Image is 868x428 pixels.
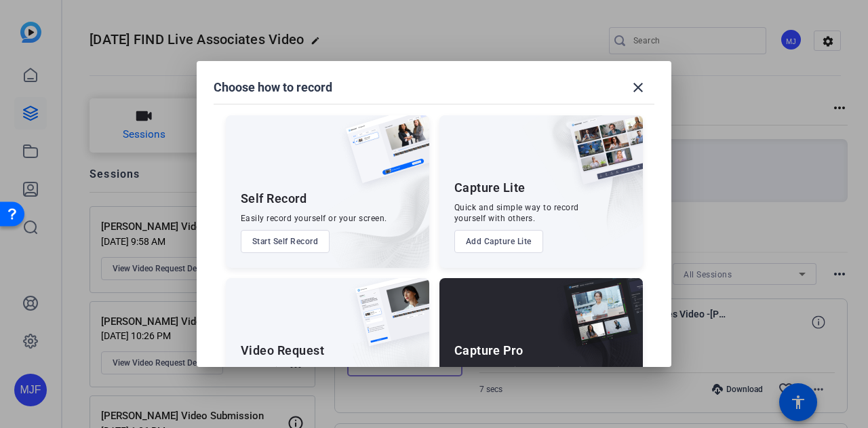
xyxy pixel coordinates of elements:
button: Start Self Record [241,230,330,253]
div: Self Record [241,191,307,207]
button: Add Capture Lite [454,230,543,253]
div: Share a link and collect recorded responses anywhere, anytime. [241,365,371,387]
img: ugc-content.png [345,278,429,360]
img: capture-lite.png [559,115,643,198]
h1: Choose how to record [214,79,332,96]
img: embarkstudio-self-record.png [311,144,429,268]
mat-icon: close [630,79,646,96]
img: embarkstudio-capture-lite.png [521,115,643,251]
div: Capture Lite [454,180,526,196]
div: Quick and simple way to record yourself with others. [454,202,579,224]
img: capture-pro.png [553,278,643,361]
div: Run the shoot like a technical director, with more advanced controls available. [454,365,611,387]
div: Capture Pro [454,343,524,359]
div: Easily record yourself or your screen. [241,213,387,224]
img: self-record.png [336,115,429,197]
div: Video Request [241,343,325,359]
